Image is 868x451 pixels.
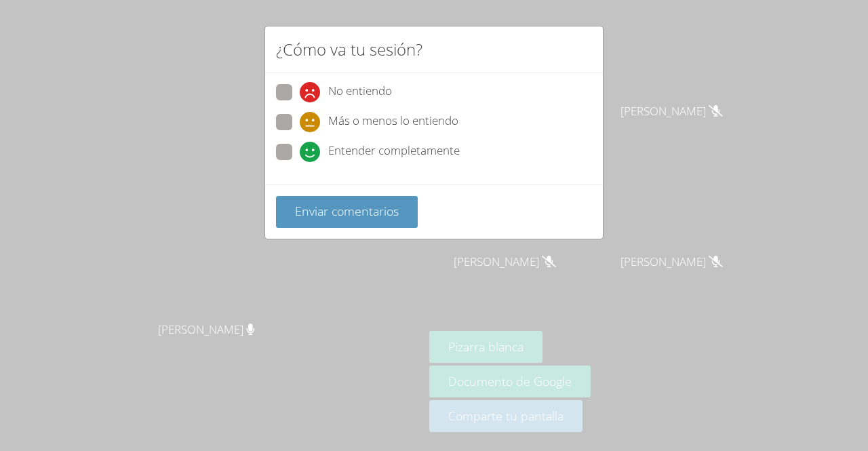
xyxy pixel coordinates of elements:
[276,196,418,228] button: Enviar comentarios
[328,83,392,98] font: No entiendo
[295,203,399,219] font: Enviar comentarios
[328,142,460,158] font: Entender completamente
[276,38,422,60] font: ¿Cómo va tu sesión?
[328,113,458,128] font: Más o menos lo entiendo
